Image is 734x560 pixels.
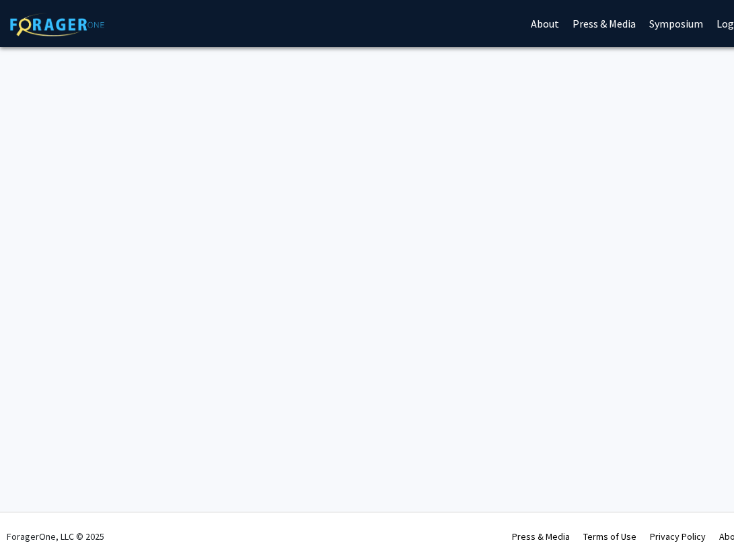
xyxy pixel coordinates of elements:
[10,13,104,36] img: ForagerOne Logo
[650,530,706,542] a: Privacy Policy
[512,530,570,542] a: Press & Media
[583,530,636,542] a: Terms of Use
[7,513,104,560] div: ForagerOne, LLC © 2025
